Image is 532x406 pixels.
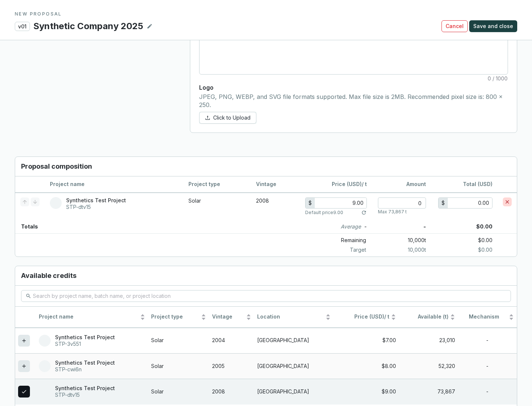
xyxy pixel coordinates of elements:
p: - [364,223,366,230]
th: Project type [183,176,251,193]
td: Solar [148,379,209,404]
p: STP-dtv15 [66,204,126,210]
p: Max 73,867 t [378,209,407,215]
td: Solar [148,328,209,353]
p: [GEOGRAPHIC_DATA] [257,337,331,344]
p: Default price 9.00 [305,210,343,216]
p: Remaining [306,235,372,245]
p: Synthetics Test Project [55,334,115,341]
td: 2008 [251,193,300,220]
span: upload [205,115,210,120]
button: Click to Upload [199,112,256,124]
td: Solar [148,353,209,379]
td: 2008 [209,379,254,404]
span: Mechanism [461,313,507,320]
span: Project name [39,313,139,320]
p: Synthetics Test Project [66,197,126,204]
span: Click to Upload [213,114,250,121]
span: Location [257,313,324,320]
p: 10,000 t [372,246,426,254]
th: Location [254,307,334,328]
td: 52,320 [399,353,458,379]
div: $7.00 [337,337,396,344]
p: STP-dtv15 [55,392,115,398]
p: Synthetics Test Project [55,359,115,366]
span: Available (t) [402,313,449,320]
button: Save and close [469,20,517,32]
p: Logo [199,83,508,92]
td: 2004 [209,328,254,353]
span: Save and close [473,23,513,30]
div: $9.00 [337,388,396,395]
span: Price (USD) [354,313,384,320]
p: $0.00 [426,220,517,233]
th: Available (t) [399,307,458,328]
span: / t [337,313,389,320]
div: $ [306,198,315,208]
td: 73,867 [399,379,458,404]
p: JPEG, PNG, WEBP, and SVG file formats supported. Max file size is 2MB. Recommended pixel size is:... [199,93,508,109]
th: Project name [36,307,148,328]
p: [GEOGRAPHIC_DATA] [257,388,331,395]
td: 23,010 [399,328,458,353]
div: $ [439,198,448,208]
i: Average [341,223,361,230]
p: $0.00 [426,235,517,245]
th: Project name [45,176,183,193]
input: Search by project name, batch name, or project location [33,292,500,300]
p: NEW PROPOSAL [15,11,517,17]
th: Vintage [209,307,254,328]
span: Project type [151,313,199,320]
p: [GEOGRAPHIC_DATA] [257,363,331,370]
td: - [458,353,517,379]
th: Amount [372,176,431,193]
th: Vintage [251,176,300,193]
span: Cancel [446,23,464,30]
h3: Proposal composition [15,157,517,176]
p: v01 [15,22,30,31]
th: Mechanism [458,307,517,328]
td: - [458,379,517,404]
button: Cancel [441,20,468,32]
p: Target [306,246,372,254]
th: / t [300,176,372,193]
p: STP-cwi6n [55,366,115,373]
p: Synthetics Test Project [55,385,115,392]
span: Price (USD) [332,181,362,187]
p: STP-3v551 [55,341,115,347]
p: - [372,220,426,233]
p: 10,000 t [372,235,426,245]
p: Totals [15,220,38,233]
span: Vintage [212,313,245,320]
td: 2005 [209,353,254,379]
td: Solar [183,193,251,220]
span: Total (USD) [463,181,492,187]
p: $0.00 [426,246,517,254]
h3: Available credits [15,266,517,286]
div: $8.00 [337,363,396,370]
td: - [458,328,517,353]
th: Project type [148,307,209,328]
p: Synthetic Company 2025 [33,20,144,32]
